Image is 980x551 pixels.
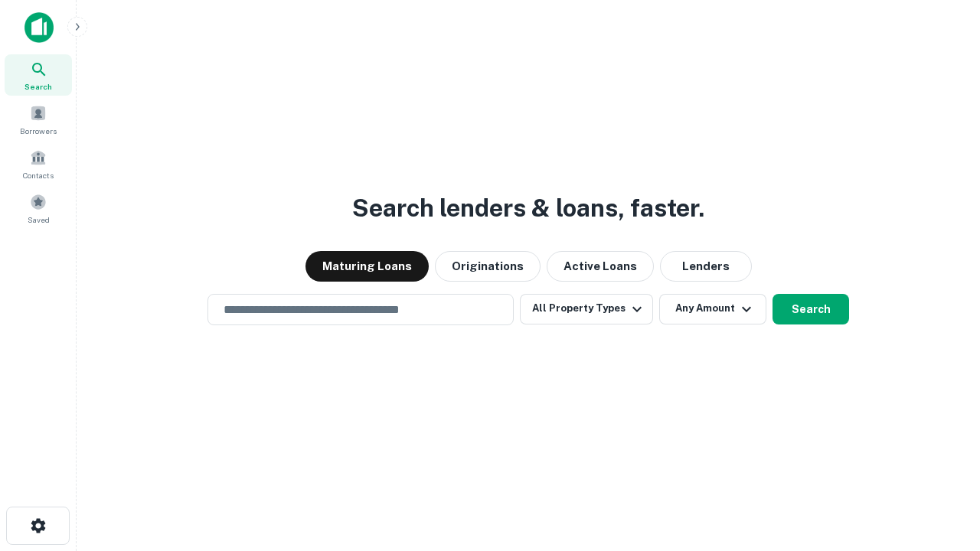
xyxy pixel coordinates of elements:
[903,429,980,502] iframe: Chat Widget
[24,80,52,93] span: Search
[352,190,704,227] h3: Search lenders & loans, faster.
[5,99,72,140] a: Borrowers
[660,251,752,282] button: Lenders
[23,169,54,181] span: Contacts
[547,251,654,282] button: Active Loans
[5,54,72,96] a: Search
[20,125,57,137] span: Borrowers
[773,294,849,324] button: Search
[435,251,541,282] button: Originations
[305,251,429,282] button: Maturing Loans
[520,294,653,324] button: All Property Types
[28,214,50,226] span: Saved
[5,187,72,229] a: Saved
[659,294,766,324] button: Any Amount
[5,143,72,184] a: Contacts
[24,12,54,43] img: capitalize-icon.png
